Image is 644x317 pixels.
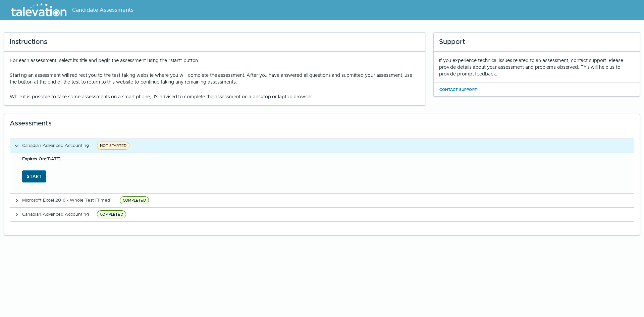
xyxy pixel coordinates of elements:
img: Talevation_Logo_Transparent_white.png [8,2,69,18]
button: Canadian Advanced AccountingNOT STARTED [10,139,634,153]
button: Canadian Advanced AccountingCOMPLETED [10,208,634,221]
span: Canadian Advanced Accounting [22,211,89,217]
div: If you experience technical issues related to an assessment, contact support. Please provide deta... [439,57,634,77]
span: COMPLETED [120,196,149,204]
span: Help [34,5,44,11]
b: Expires On: [22,156,46,162]
button: Contact Support [439,86,477,94]
span: COMPLETED [97,210,126,218]
span: [DATE] [22,156,61,162]
button: Microsoft Excel 2016 - Whole Test [Timed]COMPLETED [10,194,634,207]
div: Assessments [4,114,640,133]
span: Candidate Assessments [72,6,133,14]
span: Canadian Advanced Accounting [22,143,89,148]
div: Canadian Advanced AccountingNOT STARTED [10,153,634,193]
div: Instructions [4,33,425,52]
span: NOT STARTED [97,142,129,150]
p: Starting an assessment will redirect you to the test taking website where you will complete the a... [10,72,420,85]
span: Microsoft Excel 2016 - Whole Test [Timed] [22,197,112,203]
div: For each assessment, select its title and begin the assessment using the "start" button. [10,57,420,100]
p: While it is possible to take some assessments on a smart phone, it's advised to complete the asse... [10,93,420,100]
div: Support [434,33,640,52]
button: Start [22,170,46,182]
